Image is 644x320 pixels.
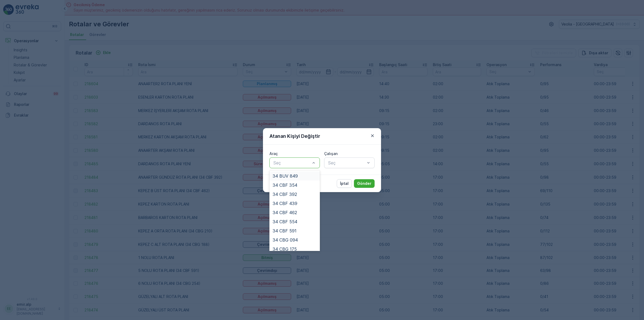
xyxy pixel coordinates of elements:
[269,132,320,140] p: Atanan Kişiyi Değiştir
[354,179,375,188] button: Gönder
[324,151,338,156] label: Çalışan
[269,151,278,156] label: Araç
[357,181,371,186] p: Gönder
[273,228,297,233] span: 34 CBF 591
[273,238,298,242] span: 34 CBG 094
[273,192,297,197] span: 34 CBF 392
[328,160,365,166] p: Seç
[337,179,352,188] button: İptal
[273,174,298,178] span: 34 BUV 849
[273,160,310,166] p: Seç
[273,210,297,215] span: 34 CBF 462
[273,247,297,251] span: 34 CBG 175
[273,219,297,224] span: 34 CBF 554
[340,181,349,186] p: İptal
[273,201,297,206] span: 34 CBF 439
[273,183,297,188] span: 34 CBF 354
